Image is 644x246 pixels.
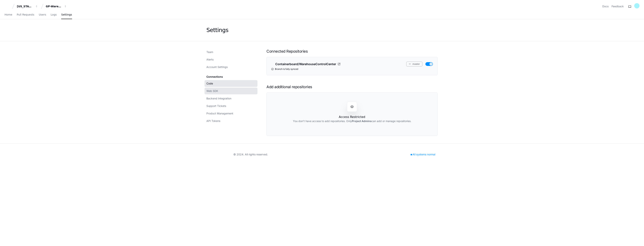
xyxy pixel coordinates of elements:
[61,10,72,19] a: Settings
[17,10,34,19] a: Pull Requests
[602,4,609,8] a: Docs
[352,119,372,123] strong: Project Admins
[206,97,231,100] span: Backend Integration
[206,82,213,85] span: Code
[205,49,257,55] a: Team
[46,4,62,8] div: GP-WarehouseControlCenterWCC)
[205,103,257,109] a: Support Tickets
[233,153,268,156] div: © 2024. All rights reserved.
[39,13,46,16] span: Users
[205,64,257,70] a: Account Settings
[17,13,34,16] span: Pull Requests
[206,27,228,34] div: Settings
[206,50,213,54] span: Team
[266,49,438,54] h1: Connected Repositories
[339,115,365,119] h1: Access Restricted
[205,118,257,124] a: API Tokens
[275,62,336,66] span: Containerboard/WarehouseControlCenter
[406,62,422,66] button: master
[205,80,257,87] a: Code
[205,95,257,102] a: Backend Integration
[408,152,438,157] div: All systems normal
[17,4,33,8] div: [US_STATE] Pacific
[206,65,228,69] span: Account Settings
[61,13,72,16] span: Settings
[205,88,257,94] a: Web SDK
[266,84,438,89] h1: Add additional repositories
[206,89,218,93] span: Web SDK
[206,112,233,115] span: Product Management
[271,62,341,66] a: Containerboard/WarehouseControlCenter
[612,4,624,8] button: Feedback
[271,68,433,71] div: Branch is fully synced
[205,110,257,117] a: Product Management
[51,13,57,16] span: Logs
[5,10,12,19] a: Home
[15,3,39,10] button: [US_STATE] Pacific
[206,58,214,61] span: Alerts
[206,119,220,123] span: API Tokens
[205,56,257,63] a: Alerts
[5,13,12,16] span: Home
[44,3,68,10] button: GP-WarehouseControlCenterWCC)
[51,10,57,19] a: Logs
[293,119,411,123] h2: You don’t have access to add repositories. Only can add or manage repositories.
[39,10,46,19] a: Users
[206,104,226,108] span: Support Tickets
